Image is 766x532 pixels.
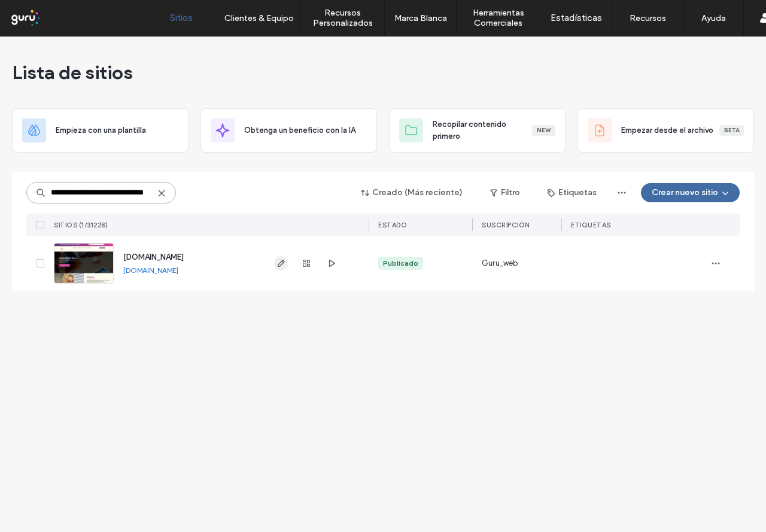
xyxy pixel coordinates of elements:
[123,253,184,262] a: [DOMAIN_NAME]
[170,13,193,23] label: Sitios
[482,257,518,269] span: Guru_web
[389,108,566,153] div: Recopilar contenido primeroNew
[457,8,540,28] label: Herramientas Comerciales
[551,13,602,23] label: Estadísticas
[383,258,418,269] div: Publicado
[571,221,611,229] span: ETIQUETAS
[56,124,146,136] span: Empieza con una plantilla
[12,108,189,153] div: Empieza con una plantilla
[224,13,294,23] label: Clientes & Equipo
[244,124,355,136] span: Obtenga un beneficio con la IA
[123,266,178,275] a: [DOMAIN_NAME]
[54,221,108,229] span: SITIOS (1/31228)
[433,118,532,142] span: Recopilar contenido primero
[630,13,666,23] label: Recursos
[641,183,740,202] button: Crear nuevo sitio
[200,108,377,153] div: Obtenga un beneficio con la IA
[394,13,447,23] label: Marca Blanca
[301,8,384,28] label: Recursos Personalizados
[478,183,532,202] button: Filtro
[621,124,713,136] span: Empezar desde el archivo
[482,221,530,229] span: Suscripción
[537,183,607,202] button: Etiquetas
[701,13,726,23] label: Ayuda
[26,8,59,19] span: Ayuda
[351,183,473,202] button: Creado (Más reciente)
[577,108,754,153] div: Empezar desde el archivoBeta
[12,60,133,84] span: Lista de sitios
[719,125,744,136] div: Beta
[532,125,555,136] div: New
[378,221,407,229] span: ESTADO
